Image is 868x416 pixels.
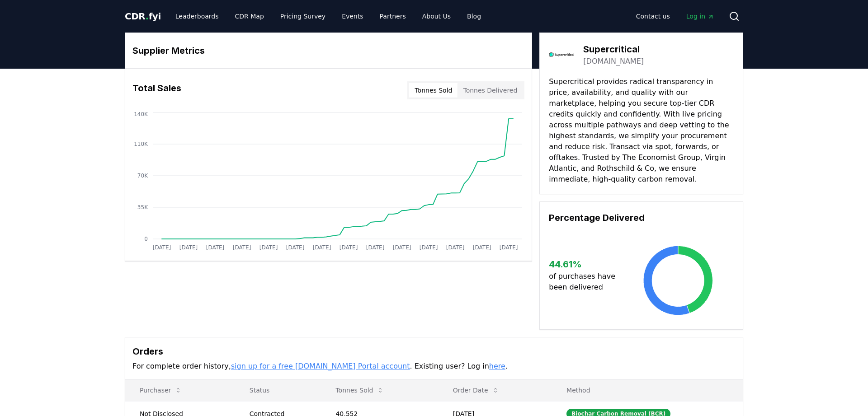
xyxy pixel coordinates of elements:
[446,381,506,399] button: Order Date
[286,244,305,251] tspan: [DATE]
[489,362,505,370] a: here
[679,8,722,24] a: Log in
[231,362,410,370] a: sign up for a free [DOMAIN_NAME] Portal account
[373,8,413,24] a: Partners
[473,244,491,251] tspan: [DATE]
[259,244,278,251] tspan: [DATE]
[393,244,411,251] tspan: [DATE]
[420,244,438,251] tspan: [DATE]
[273,8,333,24] a: Pricing Survey
[313,244,331,251] tspan: [DATE]
[549,76,734,185] p: Supercritical provides radical transparency in price, availability, and quality with our marketpl...
[137,173,148,179] tspan: 70K
[146,11,149,22] span: .
[132,345,736,358] h3: Orders
[559,386,736,395] p: Method
[409,83,458,98] button: Tonnes Sold
[549,211,734,224] h3: Percentage Delivered
[144,236,148,242] tspan: 0
[153,244,171,251] tspan: [DATE]
[168,8,226,24] a: Leaderboards
[340,244,358,251] tspan: [DATE]
[415,8,458,24] a: About Us
[583,42,644,56] h3: Supercritical
[132,381,189,399] button: Purchaser
[132,44,524,57] h3: Supplier Metrics
[460,8,488,24] a: Blog
[686,12,714,21] span: Log in
[242,386,314,395] p: Status
[549,42,574,67] img: Supercritical-logo
[629,8,677,24] a: Contact us
[137,204,148,210] tspan: 35K
[125,11,161,22] span: CDR fyi
[132,81,181,99] h3: Total Sales
[549,257,623,271] h3: 44.61 %
[206,244,225,251] tspan: [DATE]
[134,111,148,117] tspan: 140K
[549,271,623,293] p: of purchases have been delivered
[629,8,722,24] nav: Main
[446,244,465,251] tspan: [DATE]
[458,83,523,98] button: Tonnes Delivered
[179,244,198,251] tspan: [DATE]
[125,10,161,23] a: CDR.fyi
[228,8,271,24] a: CDR Map
[500,244,518,251] tspan: [DATE]
[328,381,391,399] button: Tonnes Sold
[583,56,644,67] a: [DOMAIN_NAME]
[335,8,370,24] a: Events
[132,361,736,372] p: For complete order history, . Existing user? Log in .
[233,244,251,251] tspan: [DATE]
[168,8,488,24] nav: Main
[134,141,148,147] tspan: 110K
[366,244,385,251] tspan: [DATE]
